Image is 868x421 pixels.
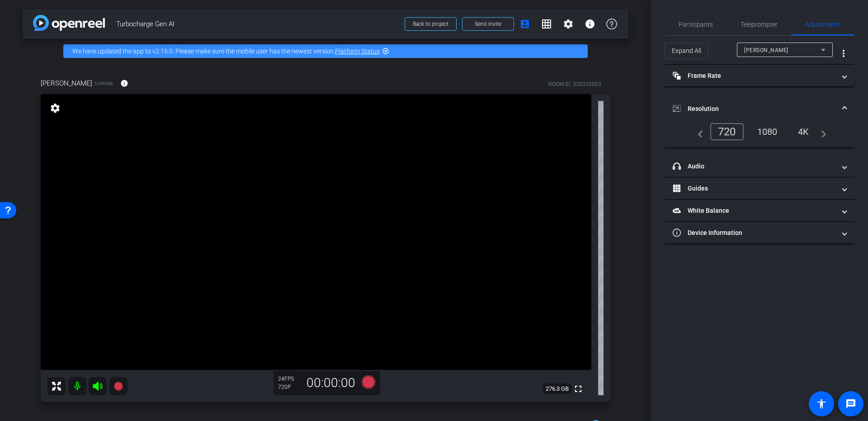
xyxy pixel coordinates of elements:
[382,48,389,55] mat-icon: highlight_off
[284,376,294,382] span: FPS
[541,19,552,29] mat-icon: grid_on
[413,21,448,27] span: Back to project
[710,123,744,140] div: 720
[693,126,703,137] mat-icon: navigate_before
[462,17,514,31] button: Send invite
[120,79,128,87] mat-icon: info
[301,375,361,391] div: 00:00:00
[816,126,826,137] mat-icon: navigate_next
[744,47,788,53] span: [PERSON_NAME]
[665,94,854,123] mat-expansion-panel-header: Resolution
[673,162,835,171] mat-panel-title: Audio
[673,228,835,238] mat-panel-title: Device Information
[665,177,854,199] mat-expansion-panel-header: Guides
[41,78,92,88] span: [PERSON_NAME]
[33,15,105,31] img: app-logo
[791,124,816,139] div: 4K
[805,21,841,28] span: Adjustments
[278,383,301,391] div: 720P
[665,222,854,244] mat-expansion-panel-header: Device Information
[845,398,856,409] mat-icon: message
[94,80,113,87] span: Chrome
[750,124,784,139] div: 1080
[673,184,835,193] mat-panel-title: Guides
[519,19,530,29] mat-icon: account_box
[548,80,601,88] div: ROOM ID: 330332065
[335,48,380,55] a: Platform Status
[475,20,501,28] span: Send invite
[673,206,835,215] mat-panel-title: White Balance
[573,383,584,394] mat-icon: fullscreen
[665,65,854,86] mat-expansion-panel-header: Frame Rate
[833,43,854,64] button: More Options for Adjustments Panel
[679,21,713,28] span: Participants
[665,200,854,221] mat-expansion-panel-header: White Balance
[63,44,588,58] div: We have updated the app to v2.15.0. Please make sure the mobile user has the newest version.
[665,155,854,177] mat-expansion-panel-header: Audio
[673,71,835,81] mat-panel-title: Frame Rate
[116,15,399,33] span: Turbocharge Gen AI
[838,48,849,59] mat-icon: more_vert
[542,383,572,394] span: 276.3 GB
[665,43,708,59] button: Expand All
[672,42,701,59] span: Expand All
[49,103,61,114] mat-icon: settings
[563,19,574,29] mat-icon: settings
[278,375,301,383] div: 24
[816,398,827,409] mat-icon: accessibility
[673,104,835,114] mat-panel-title: Resolution
[405,17,457,31] button: Back to project
[585,19,595,29] mat-icon: info
[665,123,854,148] div: Resolution
[741,21,778,28] span: Teleprompter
